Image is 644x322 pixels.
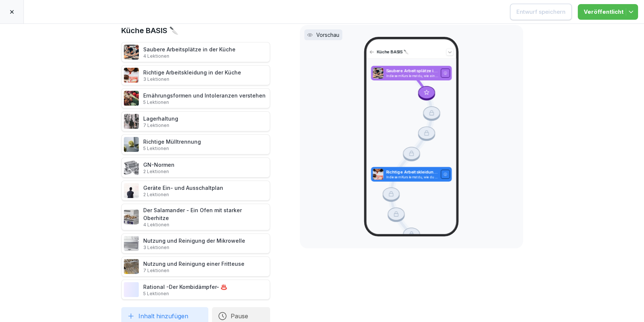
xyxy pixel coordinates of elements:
[143,99,266,105] p: 5 Lektionen
[121,134,270,154] div: Richtige Mülltrennung5 Lektionen
[143,146,201,152] p: 5 Lektionen
[143,169,174,175] p: 2 Lektionen
[510,4,572,20] button: Entwurf speichern
[121,42,270,62] div: Saubere Arbeitsplätze in der Küche4 Lektionen
[143,260,244,274] div: Nutzung und Reinigung einer Fritteuse
[121,111,270,131] div: Lagerhaltung7 Lektionen
[316,31,339,39] p: Vorschau
[143,122,178,128] p: 7 Lektionen
[124,68,139,83] img: z1gxybulsott87c7gxmr5x83.png
[143,192,223,198] p: 2 Lektionen
[143,68,241,82] div: Richtige Arbeitskleidung in der Küche
[124,210,139,224] img: twiglcvpfy1h6a02dt8kvy3w.png
[373,68,383,79] img: t4k1s3c8kfftykwj7okmtzoy.png
[143,245,245,251] p: 3 Lektionen
[121,233,270,254] div: Nutzung und Reinigung der Mikrowelle3 Lektionen
[143,53,236,59] p: 4 Lektionen
[121,25,270,36] h1: Küche BASIS 🔪
[386,169,438,175] p: Richtige Arbeitskleidung in der Küche
[373,169,383,180] img: z1gxybulsott87c7gxmr5x83.png
[124,160,139,175] img: f54dbio1lpti0vdzdydl5c0l.png
[121,157,270,178] div: GN-Normen2 Lektionen
[143,76,241,82] p: 3 Lektionen
[143,222,267,228] p: 4 Lektionen
[584,8,632,16] div: Veröffentlicht
[386,175,438,179] p: In diesem Kurs lernst du, wie du dich in der Küche angemessen kleidest und schützt.
[124,114,139,129] img: v4csc243izno476fin1zpb11.png
[124,137,139,152] img: xi8ct5mhj8uiktd0s5gxztjb.png
[124,236,139,251] img: h1lolpoaabqe534qsg7vh4f7.png
[121,65,270,85] div: Richtige Arbeitskleidung in der Küche3 Lektionen
[124,183,139,198] img: ti9ch2566rhf5goq2xuybur0.png
[143,291,227,297] p: 5 Lektionen
[143,268,244,274] p: 7 Lektionen
[143,161,174,175] div: GN-Normen
[121,256,270,277] div: Nutzung und Reinigung einer Fritteuse7 Lektionen
[143,115,178,128] div: Lagerhaltung
[121,280,270,300] div: Rational -Der Kombidämpfer- ♨️5 Lektionen
[377,49,444,55] p: Küche BASIS 🔪
[143,138,201,152] div: Richtige Mülltrennung
[143,184,223,198] div: Geräte Ein- und Ausschaltplan
[121,181,270,201] div: Geräte Ein- und Ausschaltplan2 Lektionen
[143,45,236,59] div: Saubere Arbeitsplätze in der Küche
[124,259,139,274] img: b2msvuojt3s6egexuweix326.png
[143,283,227,297] div: Rational -Der Kombidämpfer- ♨️
[124,91,139,106] img: bdidfg6e4ofg5twq7n4gd52h.png
[386,74,438,78] p: In diesem Kurs lernst du, wie ein Arbeitsplatz in der Küche aussehen sollte und welche Fehler ver...
[143,92,266,105] div: Ernährungsformen und Intoleranzen verstehen
[578,4,638,20] button: Veröffentlicht
[121,88,270,108] div: Ernährungsformen und Intoleranzen verstehen5 Lektionen
[143,206,267,228] div: Der Salamander - Ein Ofen mit starker Oberhitze
[124,282,139,297] img: przilfagqu39ul8e09m81im9.png
[121,204,270,230] div: Der Salamander - Ein Ofen mit starker Oberhitze4 Lektionen
[386,68,438,74] p: Saubere Arbeitsplätze in der Küche
[124,45,139,60] img: t4k1s3c8kfftykwj7okmtzoy.png
[143,237,245,251] div: Nutzung und Reinigung der Mikrowelle
[516,8,565,16] div: Entwurf speichern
